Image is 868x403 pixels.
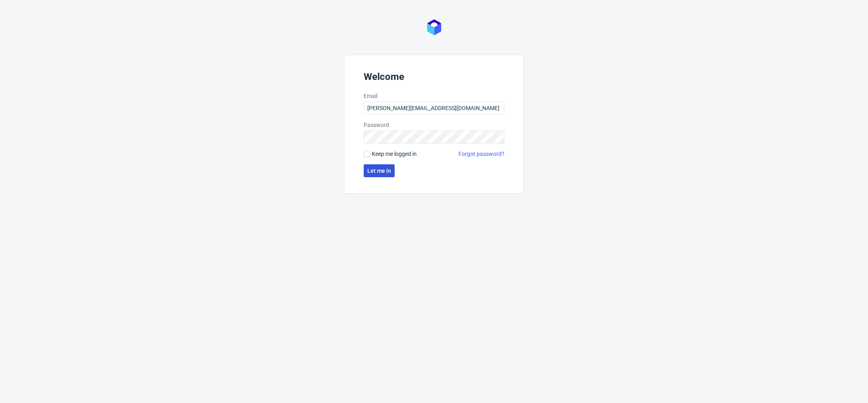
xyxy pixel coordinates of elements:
label: Email [364,92,504,100]
span: Let me in [367,168,391,174]
span: Keep me logged in [372,150,417,158]
button: Let me in [364,164,395,177]
label: Password [364,121,504,129]
header: Welcome [364,71,504,86]
a: Forgot password? [459,150,504,158]
input: you@youremail.com [364,102,504,115]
